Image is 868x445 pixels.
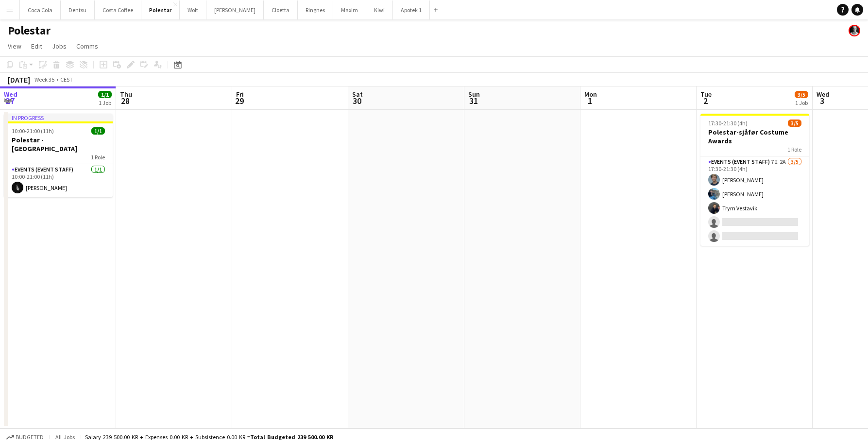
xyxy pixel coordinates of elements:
[91,127,105,135] span: 1/1
[120,90,132,99] span: Thu
[468,90,480,99] span: Sun
[180,0,206,19] button: Wolt
[352,90,363,99] span: Sat
[16,434,44,441] span: Budgeted
[700,128,809,145] h3: Polestar-sjåfør Costume Awards
[699,95,712,106] span: 2
[48,40,70,52] a: Jobs
[27,40,46,52] a: Edit
[12,127,54,135] span: 10:00-21:00 (11h)
[788,120,801,127] span: 3/5
[817,90,829,99] span: Wed
[95,0,141,19] button: Costa Coffee
[4,114,113,197] app-job-card: In progress10:00-21:00 (11h)1/1Polestar - [GEOGRAPHIC_DATA]1 RoleEvents (Event Staff)1/110:00-21:...
[119,95,132,106] span: 28
[52,42,67,51] span: Jobs
[351,95,363,106] span: 30
[333,0,366,19] button: Maxim
[32,76,56,83] span: Week 35
[53,433,77,441] span: All jobs
[250,433,333,441] span: Total Budgeted 239 500.00 KR
[98,91,112,98] span: 1/1
[8,75,30,85] div: [DATE]
[4,164,113,197] app-card-role: Events (Event Staff)1/110:00-21:00 (11h)[PERSON_NAME]
[60,76,73,83] div: CEST
[61,0,95,19] button: Dentsu
[815,95,829,106] span: 3
[2,95,17,106] span: 27
[4,90,17,99] span: Wed
[787,146,801,153] span: 1 Role
[8,42,21,51] span: View
[393,0,430,19] button: Apotek 1
[700,114,809,246] app-job-card: 17:30-21:30 (4h)3/5Polestar-sjåfør Costume Awards1 RoleEvents (Event Staff)7I2A3/517:30-21:30 (4h...
[264,0,298,19] button: Cloetta
[72,40,102,52] a: Comms
[141,0,180,19] button: Polestar
[236,90,244,99] span: Fri
[91,154,105,161] span: 1 Role
[76,42,98,51] span: Comms
[4,114,113,121] div: In progress
[795,91,808,98] span: 3/5
[99,99,111,106] div: 1 Job
[795,99,808,106] div: 1 Job
[700,156,809,246] app-card-role: Events (Event Staff)7I2A3/517:30-21:30 (4h)[PERSON_NAME][PERSON_NAME]Trym Vestavik
[20,0,61,19] button: Coca Cola
[31,42,42,51] span: Edit
[4,40,25,52] a: View
[849,25,860,36] app-user-avatar: Martin Torstensen
[700,90,712,99] span: Tue
[708,120,748,127] span: 17:30-21:30 (4h)
[298,0,333,19] button: Ringnes
[4,136,113,153] h3: Polestar - [GEOGRAPHIC_DATA]
[206,0,264,19] button: [PERSON_NAME]
[85,433,333,441] div: Salary 239 500.00 KR + Expenses 0.00 KR + Subsistence 0.00 KR =
[5,432,45,443] button: Budgeted
[584,90,597,99] span: Mon
[583,95,597,106] span: 1
[235,95,244,106] span: 29
[366,0,393,19] button: Kiwi
[8,23,51,38] h1: Polestar
[467,95,480,106] span: 31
